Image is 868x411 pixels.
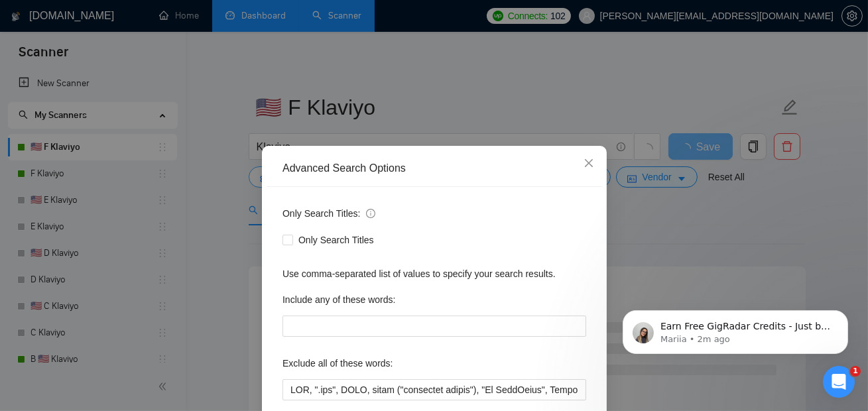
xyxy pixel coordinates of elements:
div: Use comma-separated list of values to specify your search results. [282,266,586,281]
span: 1 [850,366,861,377]
iframe: Intercom notifications message [603,282,868,375]
span: Only Search Titles: [282,206,375,221]
label: Exclude all of these words: [282,353,393,374]
span: close [584,158,594,168]
div: Advanced Search Options [282,161,586,176]
span: Only Search Titles [293,233,379,247]
button: Close [571,146,607,182]
span: info-circle [366,209,375,218]
label: Include any of these words: [282,289,395,310]
iframe: Intercom live chat [823,366,855,398]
